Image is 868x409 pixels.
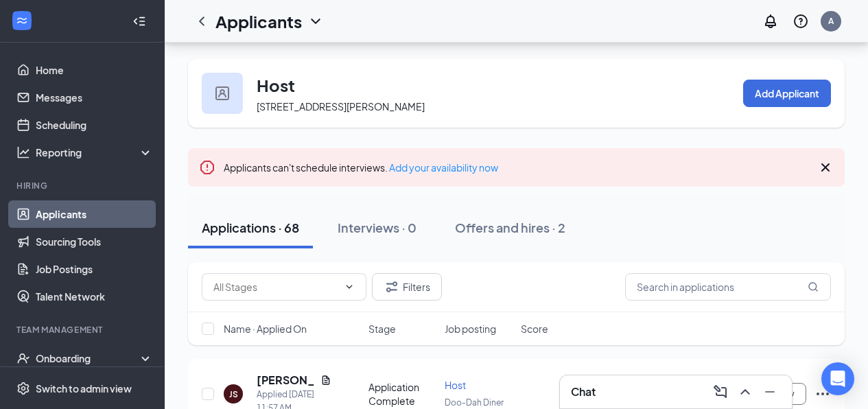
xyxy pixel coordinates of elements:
div: Application Complete [368,380,436,408]
div: Offers and hires · 2 [455,219,565,236]
a: Talent Network [36,283,153,310]
svg: Error [199,159,215,176]
svg: Cross [817,159,834,176]
svg: MagnifyingGlass [808,281,819,292]
a: Messages [36,84,153,111]
svg: Notifications [762,13,779,30]
svg: ChevronDown [344,281,355,292]
svg: Settings [16,382,30,395]
svg: Collapse [132,14,146,28]
svg: ChevronLeft [193,13,210,30]
svg: ChevronDown [307,13,324,30]
h5: [PERSON_NAME] [257,373,315,388]
div: Reporting [36,145,154,159]
svg: Minimize [762,384,778,400]
div: JS [229,388,238,400]
svg: Ellipses [814,386,831,402]
div: Interviews · 0 [338,219,417,236]
div: Onboarding [36,351,141,365]
a: Home [36,56,153,84]
svg: UserCheck [16,351,30,365]
svg: ChevronUp [737,384,753,400]
span: Host [445,379,466,391]
img: user icon [215,86,229,100]
span: [STREET_ADDRESS][PERSON_NAME] [257,100,425,113]
span: Score [521,322,548,336]
h3: Chat [571,384,596,399]
div: Team Management [16,324,150,336]
div: Applications · 68 [202,219,299,236]
svg: Filter [384,279,400,295]
span: Job posting [445,322,496,336]
h1: Applicants [215,10,302,33]
svg: QuestionInfo [793,13,809,30]
svg: WorkstreamLogo [15,14,29,27]
button: Add Applicant [743,80,831,107]
svg: ComposeMessage [712,384,729,400]
svg: Document [320,375,331,386]
a: Scheduling [36,111,153,139]
input: All Stages [213,279,338,294]
a: Add your availability now [389,161,498,174]
button: Minimize [759,381,781,403]
span: Name · Applied On [224,322,307,336]
a: Sourcing Tools [36,228,153,255]
span: Stage [368,322,396,336]
a: Job Postings [36,255,153,283]
a: Applicants [36,200,153,228]
div: Switch to admin view [36,382,132,395]
svg: Analysis [16,145,30,159]
input: Search in applications [625,273,831,301]
div: A [828,15,834,27]
button: ComposeMessage [709,381,731,403]
div: Open Intercom Messenger [821,362,854,395]
button: ChevronUp [734,381,756,403]
span: Doo-Dah Diner [445,397,504,408]
div: Hiring [16,180,150,191]
h3: Host [257,73,295,97]
span: Applicants can't schedule interviews. [224,161,498,174]
button: Filter Filters [372,273,442,301]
